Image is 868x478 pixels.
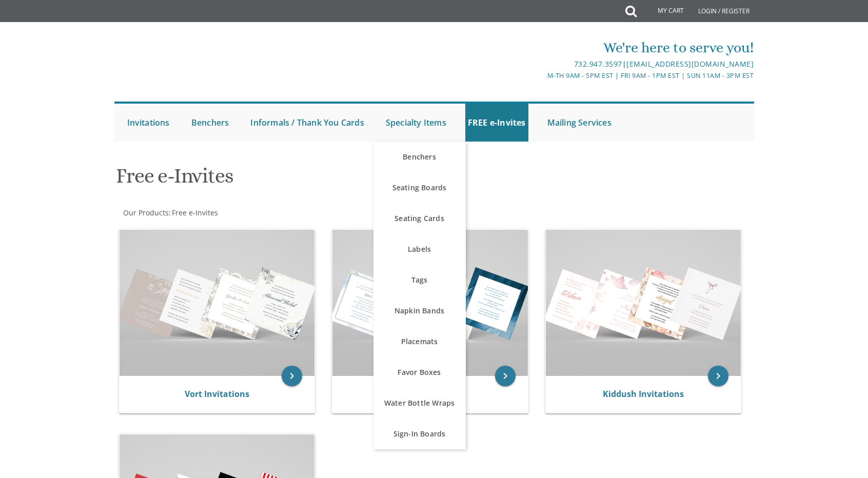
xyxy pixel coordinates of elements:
[172,208,218,217] span: Free e-Invites
[332,230,528,376] img: Bris Invitations
[373,357,466,388] a: Favor Boxes
[248,104,366,142] a: Informals / Thank You Cards
[116,165,535,195] h1: Free e-Invites
[114,208,435,218] div: :
[545,104,614,142] a: Mailing Services
[122,208,169,217] a: Our Products
[171,208,218,217] a: Free e-Invites
[125,104,172,142] a: Invitations
[373,419,466,449] a: Sign-In Boards
[120,230,315,376] img: Vort Invitations
[328,58,754,70] div: |
[708,366,728,386] a: keyboard_arrow_right
[636,1,691,22] a: My Cart
[373,203,466,234] a: Seating Cards
[282,366,302,386] a: keyboard_arrow_right
[189,104,232,142] a: Benchers
[328,37,754,58] div: We're here to serve you!
[465,104,528,142] a: FREE e-Invites
[546,230,741,376] img: Kiddush Invitations
[574,59,622,69] a: 732.947.3597
[328,70,754,81] div: M-Th 9am - 5pm EST | Fri 9am - 1pm EST | Sun 11am - 3pm EST
[185,388,249,400] a: Vort Invitations
[373,295,466,326] a: Napkin Bands
[373,234,466,265] a: Labels
[383,104,449,142] a: Specialty Items
[373,172,466,203] a: Seating Boards
[495,366,516,386] a: keyboard_arrow_right
[373,142,466,172] a: Benchers
[373,388,466,419] a: Water Bottle Wraps
[373,265,466,295] a: Tags
[603,388,684,400] a: Kiddush Invitations
[626,59,754,69] a: [EMAIL_ADDRESS][DOMAIN_NAME]
[373,326,466,357] a: Placemats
